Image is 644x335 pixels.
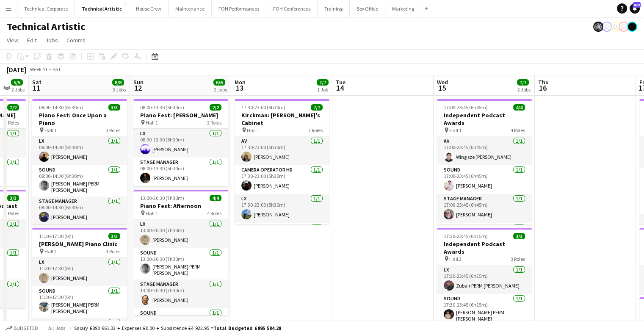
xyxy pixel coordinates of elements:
button: Technical Corporate [17,0,75,17]
span: Jobs [45,36,58,44]
button: Maintenance [169,0,212,17]
a: View [3,35,22,46]
app-user-avatar: Gabrielle Barr [627,22,637,32]
button: Training [318,0,350,17]
button: FOH Performances [212,0,266,17]
span: Budgeted [14,325,38,331]
span: 432 [633,2,641,8]
a: Edit [24,35,40,46]
app-user-avatar: Liveforce Admin [619,22,629,32]
button: House Crew [129,0,169,17]
button: Marketing [385,0,421,17]
div: Salary £890 661.33 + Expenses £0.00 + Subsistence £4 922.95 = [74,325,281,331]
app-user-avatar: Gloria Hamlyn [610,22,620,32]
span: View [7,36,19,44]
div: [DATE] [7,65,26,74]
app-user-avatar: Sally PERM Pochciol [602,22,612,32]
button: Technical Artistic [75,0,129,17]
button: Budgeted [4,324,39,333]
span: Week 41 [28,66,49,72]
h1: Technical Artistic [7,20,85,33]
a: Comms [63,35,89,46]
button: Box Office [350,0,385,17]
span: Comms [66,36,86,44]
span: Edit [27,36,37,44]
span: Total Budgeted £895 584.28 [213,325,281,331]
div: BST [53,66,61,72]
a: Jobs [42,35,61,46]
button: FOH Conferences [266,0,318,17]
app-user-avatar: Krisztian PERM Vass [593,22,603,32]
span: All jobs [47,325,67,331]
a: 432 [630,3,640,14]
